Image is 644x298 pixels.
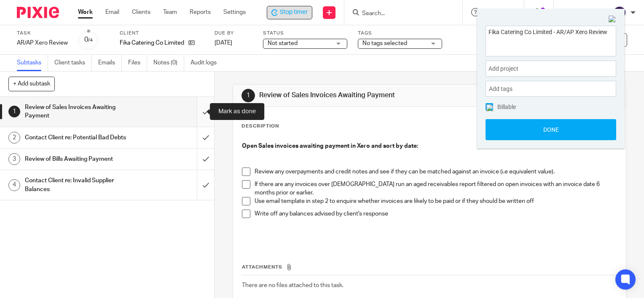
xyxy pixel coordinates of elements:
a: Work [78,8,93,16]
span: Billable [497,104,516,110]
p: [PERSON_NAME] [562,8,609,16]
div: 1 [241,89,255,102]
img: checked.png [486,104,493,111]
div: Fika Catering Co Limited - AR/AP Xero Review [267,6,312,19]
h1: Review of Bills Awaiting Payment [25,153,134,165]
a: Audit logs [191,55,223,71]
label: Task [17,30,68,37]
a: Notes (0) [153,55,184,71]
span: Add project [488,64,595,73]
a: Team [163,8,177,16]
img: svg%3E [613,6,626,19]
label: Tags [358,30,442,37]
div: AR/AP Xero Review [17,39,68,47]
strong: Open Sales invoices awaiting payment in Xero and sort by date: [242,143,418,149]
span: [DATE] [215,40,232,46]
span: Stop timer [280,8,308,17]
h1: Review of Sales Invoices Awaiting Payment [25,101,134,122]
h1: Contact Client re: Invalid Supplier Balances [25,174,134,196]
p: Use email template in step 2 to enquire whether invoices are likely to be paid or if they should ... [255,197,617,205]
span: Not started [268,40,298,46]
label: Due by [215,30,252,37]
small: /4 [88,38,93,43]
a: Email [105,8,119,16]
div: 4 [8,179,20,191]
a: Emails [98,55,122,71]
input: Search [361,10,437,18]
h1: Review of Sales Invoices Awaiting Payment [259,91,447,100]
p: If there are any invoices over [DEMOGRAPHIC_DATA] run an aged receivables report filtered on open... [255,180,617,197]
div: 0 [84,35,93,45]
p: Write off any balances advised by client's response [255,210,617,218]
div: 3 [8,153,20,165]
img: Pixie [17,7,59,18]
h1: Contact Client re: Potential Bad Debts [25,131,134,144]
p: Description [241,123,279,130]
button: Done [486,119,616,140]
p: Review any overpayments and credit notes and see if they can be matched against an invoice (i.e e... [255,168,617,176]
span: Attachments [242,265,282,269]
span: No tags selected [362,40,407,46]
div: 1 [8,106,20,117]
p: Fika Catering Co Limited [120,39,184,47]
a: Clients [132,8,150,16]
span: Add tags [489,82,517,96]
textarea: Fika Catering Co Limited - AR/AP Xero Review [486,26,616,53]
label: Status [263,30,347,37]
a: Reports [190,8,211,16]
img: Close [609,16,616,23]
label: Client [120,30,204,37]
div: 2 [8,132,20,144]
a: Settings [223,8,246,16]
a: Subtasks [17,55,48,71]
a: Client tasks [54,55,92,71]
span: There are no files attached to this task. [242,282,343,288]
a: Files [128,55,147,71]
button: + Add subtask [8,77,55,91]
